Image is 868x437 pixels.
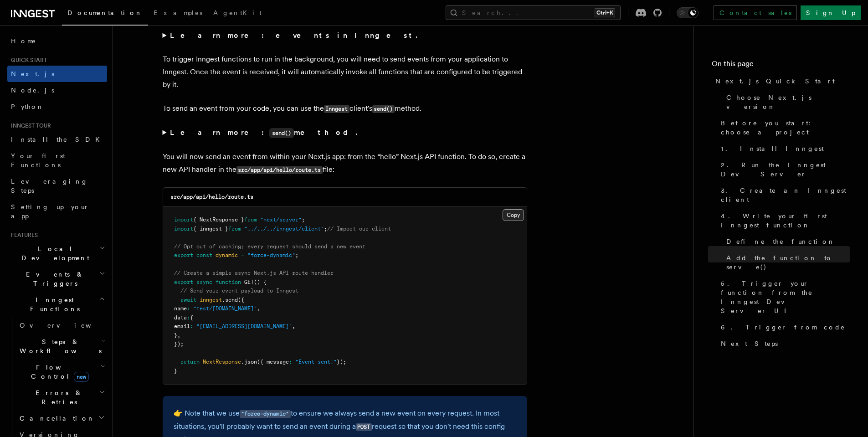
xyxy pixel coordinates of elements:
[7,173,107,199] a: Leveraging Steps
[717,275,850,319] a: 5. Trigger your function from the Inngest Dev Server UI
[174,368,177,374] span: }
[7,295,98,314] span: Inngest Functions
[67,9,143,16] span: Documentation
[721,160,850,179] span: 2. Run the Inngest Dev Server
[244,226,324,232] span: "../../../inngest/client"
[190,314,193,321] span: {
[7,57,47,64] span: Quick start
[241,359,257,365] span: .json
[595,8,615,17] kbd: Ctrl+K
[213,9,262,16] span: AgentKit
[196,279,212,285] span: async
[180,288,298,294] span: // Send your event payload to Inngest
[721,339,778,348] span: Next Steps
[7,148,107,173] a: Your first Functions
[717,208,850,233] a: 4. Write your first Inngest function
[7,199,107,224] a: Setting up your app
[715,77,835,86] span: Next.js Quick Start
[216,252,238,258] span: dynamic
[170,194,253,200] code: src/app/api/hello/route.ts
[16,337,102,355] span: Steps & Workflows
[180,359,200,365] span: return
[240,410,291,418] code: "force-dynamic"
[244,279,254,285] span: GET
[7,266,107,292] button: Events & Triggers
[7,33,107,49] a: Home
[324,105,349,113] code: Inngest
[16,363,100,381] span: Flow Control
[163,53,527,91] p: To trigger Inngest functions to run in the background, you will need to send events from your app...
[11,178,88,194] span: Leveraging Steps
[723,250,850,275] a: Add the function to serve()
[200,297,222,303] span: inngest
[187,314,190,321] span: :
[174,243,365,250] span: // Opt out of caching; every request should send a new event
[7,270,99,288] span: Events & Triggers
[163,150,527,176] p: You will now send an event from within your Next.js app: from the “hello” Next.js API function. T...
[62,3,148,26] a: Documentation
[7,244,99,262] span: Local Development
[74,372,89,382] span: new
[302,216,305,223] span: ;
[717,335,850,352] a: Next Steps
[7,131,107,148] a: Install the SDK
[717,157,850,182] a: 2. Run the Inngest Dev Server
[190,323,193,329] span: :
[11,103,44,110] span: Python
[20,322,113,329] span: Overview
[228,226,241,232] span: from
[269,128,294,138] code: send()
[148,3,208,25] a: Examples
[240,409,291,417] a: "force-dynamic"
[717,182,850,208] a: 3. Create an Inngest client
[244,216,257,223] span: from
[174,216,193,223] span: import
[16,317,107,334] a: Overview
[721,144,824,153] span: 1. Install Inngest
[174,341,184,347] span: });
[11,136,105,143] span: Install the SDK
[170,31,419,40] strong: Learn more: events in Inngest.
[16,388,99,406] span: Errors & Retries
[726,237,835,246] span: Define the function
[295,252,298,258] span: ;
[208,3,267,25] a: AgentKit
[11,203,89,220] span: Setting up your app
[726,253,850,272] span: Add the function to serve()
[327,226,391,232] span: // Import our client
[174,323,190,329] span: email
[356,423,372,431] code: POST
[196,252,212,258] span: const
[247,252,295,258] span: "force-dynamic"
[180,297,196,303] span: await
[174,314,187,321] span: data
[723,233,850,250] a: Define the function
[7,241,107,266] button: Local Development
[174,305,187,312] span: name
[7,82,107,98] a: Node.js
[154,9,202,16] span: Examples
[174,279,193,285] span: export
[16,414,95,423] span: Cancellation
[11,87,54,94] span: Node.js
[721,279,850,315] span: 5. Trigger your function from the Inngest Dev Server UI
[7,98,107,115] a: Python
[196,323,292,329] span: "[EMAIL_ADDRESS][DOMAIN_NAME]"
[260,216,302,223] span: "next/server"
[721,211,850,230] span: 4. Write your first Inngest function
[7,122,51,129] span: Inngest tour
[712,58,850,73] h4: On this page
[337,359,346,365] span: });
[222,297,238,303] span: .send
[721,323,845,332] span: 6. Trigger from code
[712,73,850,89] a: Next.js Quick Start
[292,323,295,329] span: ,
[187,305,190,312] span: :
[717,319,850,335] a: 6. Trigger from code
[193,226,228,232] span: { inngest }
[11,70,54,77] span: Next.js
[289,359,292,365] span: :
[216,279,241,285] span: function
[7,292,107,317] button: Inngest Functions
[241,252,244,258] span: =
